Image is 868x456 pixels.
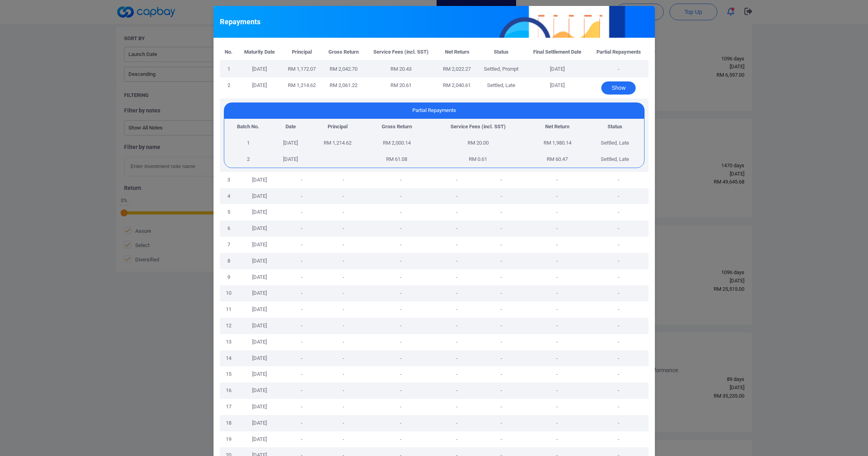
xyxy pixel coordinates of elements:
span: - [456,355,458,361]
span: - [301,404,303,410]
td: - [477,334,525,350]
td: [DATE] [238,366,282,383]
span: - [400,209,402,215]
td: [DATE] [238,318,282,334]
span: - [400,420,402,426]
td: - [477,285,525,301]
button: Show [601,81,636,95]
td: - [477,253,525,269]
th: Status [477,44,525,61]
td: 7 [220,237,238,253]
td: - [589,318,649,334]
span: - [456,274,458,280]
td: 11 [220,301,238,318]
td: 12 [220,318,238,334]
span: - [301,436,303,442]
span: - [400,177,402,183]
td: - [477,366,525,383]
span: - [456,339,458,345]
span: RM 20.61 [390,82,412,88]
td: - [525,269,589,286]
td: 14 [220,350,238,367]
span: RM 60.47 [547,156,568,162]
td: [DATE] [238,188,282,205]
span: - [400,290,402,296]
span: - [400,306,402,312]
td: - [477,431,525,448]
span: - [301,420,303,426]
span: - [456,258,458,264]
span: - [301,339,303,345]
span: - [400,404,402,410]
span: - [400,436,402,442]
td: [DATE] [238,415,282,431]
td: - [477,383,525,399]
span: - [456,420,458,426]
span: - [301,242,303,247]
td: - [589,220,649,237]
td: [DATE] [238,204,282,220]
td: - [477,269,525,286]
div: Partial Repayments [224,102,645,119]
span: - [400,193,402,199]
td: [DATE] [238,253,282,269]
td: - [589,188,649,205]
td: - [525,383,589,399]
span: - [456,193,458,199]
span: - [301,177,303,183]
span: - [343,306,344,312]
td: - [525,172,589,188]
span: RM 2,000.14 [383,140,411,146]
span: RM 61.08 [386,156,407,162]
td: Settled, Late [586,135,644,151]
td: Settled, Late [586,151,644,168]
th: Gross Return [366,119,427,135]
span: - [343,193,344,199]
span: - [400,274,402,280]
td: 5 [220,204,238,220]
span: - [400,258,402,264]
span: - [343,371,344,377]
td: 6 [220,220,238,237]
span: 1 [247,140,250,146]
td: - [525,253,589,269]
td: - [477,301,525,318]
span: - [301,306,303,312]
span: - [456,209,458,215]
span: RM 20.00 [468,140,489,146]
td: 3 [220,172,238,188]
td: [DATE] [238,399,282,415]
span: - [343,177,344,183]
td: - [477,188,525,205]
td: - [477,415,525,431]
td: [DATE] [238,77,282,99]
span: - [456,404,458,410]
span: RM 1,980.14 [544,140,571,146]
td: - [525,220,589,237]
td: - [589,334,649,350]
td: [DATE] [238,350,282,367]
td: - [525,415,589,431]
td: [DATE] [238,220,282,237]
span: - [301,193,303,199]
td: [DATE] [238,61,282,77]
span: RM 20.43 [390,66,412,72]
span: - [400,323,402,328]
td: [DATE] [238,383,282,399]
h5: Repayments [220,17,260,27]
span: RM 0.61 [469,156,487,162]
span: - [343,420,344,426]
th: No. [220,44,238,61]
span: - [301,274,303,280]
span: - [456,242,458,247]
span: - [343,436,344,442]
td: [DATE] [525,61,589,77]
span: - [301,258,303,264]
td: 9 [220,269,238,286]
td: [DATE] [525,77,589,99]
td: - [477,318,525,334]
span: - [456,290,458,296]
td: [DATE] [238,301,282,318]
td: [DATE] [238,431,282,448]
td: - [477,399,525,415]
